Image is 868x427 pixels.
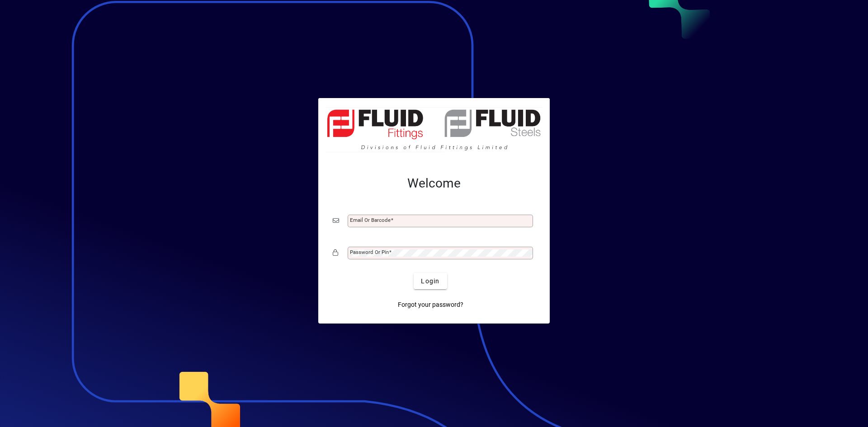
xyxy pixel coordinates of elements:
[421,277,439,286] span: Login
[398,300,463,310] span: Forgot your password?
[350,249,389,255] mat-label: Password or Pin
[333,176,535,191] h2: Welcome
[350,217,391,223] mat-label: Email or Barcode
[394,296,467,313] a: Forgot your password?
[414,273,447,289] button: Login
